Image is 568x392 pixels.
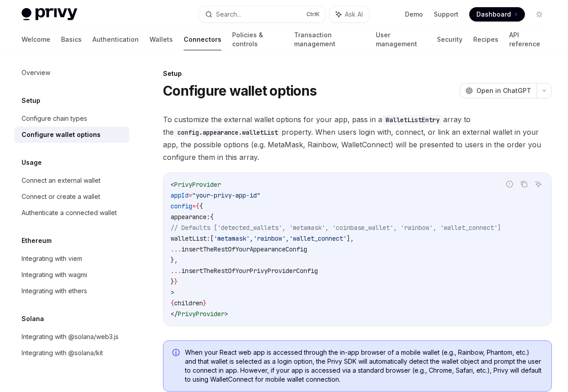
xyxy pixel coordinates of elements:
span: 'rainbow' [253,234,286,242]
h5: Setup [22,95,40,106]
a: Configure wallet options [14,127,129,143]
span: { [210,213,214,221]
a: Integrating with @solana/kit [14,345,129,361]
div: Integrating with ethers [22,286,87,296]
span: = [192,202,196,210]
a: Support [434,10,458,19]
span: } [171,277,174,286]
button: Open in ChatGPT [460,83,537,98]
a: Overview [14,65,129,81]
button: Search...CtrlK [199,6,325,22]
a: Security [437,29,462,50]
a: Basics [61,29,82,50]
code: WalletListEntry [382,115,443,125]
span: insertTheRestOfYourAppearanceConfig [181,245,307,253]
div: Connect or create a wallet [22,191,100,202]
div: Integrating with @solana/kit [22,348,103,358]
span: { [196,202,199,210]
span: Ask AI [345,10,363,19]
a: Demo [405,10,423,19]
span: Ctrl K [306,11,320,18]
div: Setup [163,69,552,78]
div: Search... [216,9,241,20]
span: walletList: [171,234,210,242]
span: Open in ChatGPT [476,86,531,95]
span: config [171,202,192,210]
div: Authenticate a connected wallet [22,207,117,218]
span: "your-privy-app-id" [192,191,260,199]
a: User management [376,29,426,50]
span: To customize the external wallet options for your app, pass in a array to the property. When user... [163,113,552,163]
a: Policies & controls [232,29,283,50]
span: 'metamask' [214,234,250,242]
span: > [225,310,228,318]
span: Dashboard [476,10,511,19]
div: Integrating with @solana/web3.js [22,331,119,342]
a: Welcome [22,29,50,50]
a: Integrating with viem [14,251,129,267]
span: appearance: [171,213,210,221]
div: Configure wallet options [22,129,101,140]
a: Connect an external wallet [14,172,129,189]
span: , [286,234,289,242]
span: When your React web app is accessed through the in-app browser of a mobile wallet (e.g., Rainbow,... [185,348,542,384]
a: Recipes [473,29,498,50]
button: Report incorrect code [504,178,515,190]
span: [ [210,234,214,242]
h5: Solana [22,313,44,324]
a: Integrating with wagmi [14,267,129,283]
div: Configure chain types [22,113,87,124]
span: } [203,299,207,307]
span: ], [347,234,354,242]
span: ... [171,245,181,253]
a: API reference [509,29,546,50]
span: appId [171,191,189,199]
span: { [199,202,203,210]
h5: Usage [22,157,42,168]
span: > [171,288,174,296]
button: Copy the contents from the code block [518,178,530,190]
code: config.appearance.walletList [174,128,282,137]
a: Dashboard [469,7,525,22]
a: Transaction management [294,29,365,50]
div: Overview [22,67,50,78]
span: < [171,181,174,189]
span: </ [171,310,178,318]
a: Connect or create a wallet [14,189,129,205]
span: insertTheRestOfYourPrivyProviderConfig [181,267,318,275]
a: Wallets [150,29,173,50]
button: Ask AI [533,178,544,190]
span: children [174,299,203,307]
span: }, [171,256,178,264]
span: } [174,277,178,286]
svg: Info [172,349,181,358]
span: 'wallet_connect' [289,234,347,242]
h5: Ethereum [22,235,52,246]
a: Integrating with @solana/web3.js [14,329,129,345]
span: = [189,191,192,199]
button: Ask AI [330,6,369,22]
a: Authenticate a connected wallet [14,205,129,221]
span: ... [171,267,181,275]
a: Authentication [92,29,139,50]
div: Integrating with viem [22,253,82,264]
span: PrivyProvider [174,181,221,189]
span: // Defaults ['detected_wallets', 'metamask', 'coinbase_wallet', 'rainbow', 'wallet_connect'] [171,224,501,232]
span: , [250,234,253,242]
h1: Configure wallet options [163,83,317,99]
a: Integrating with ethers [14,283,129,299]
a: Configure chain types [14,110,129,127]
button: Toggle dark mode [532,7,546,22]
span: PrivyProvider [178,310,225,318]
a: Connectors [184,29,221,50]
div: Integrating with wagmi [22,269,87,280]
span: { [171,299,174,307]
img: light logo [22,8,77,21]
div: Connect an external wallet [22,175,101,186]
